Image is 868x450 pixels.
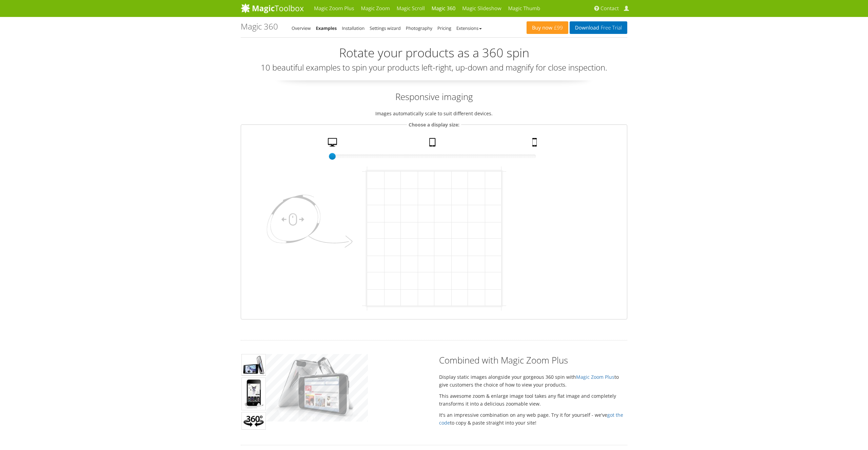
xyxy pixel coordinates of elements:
[241,63,627,72] h3: 10 beautiful examples to spin your products left-right, up-down and magnify for close inspection.
[439,411,627,427] p: It's an impressive combination on any web page. Try it for yourself - we've to copy & paste strai...
[316,25,337,31] a: Examples
[241,46,627,60] h2: Rotate your products as a 360 spin
[292,25,311,31] a: Overview
[241,110,627,117] p: Images automatically scale to suit different devices.
[439,373,627,389] p: Display static images alongside your gorgeous 360 spin with to give customers the choice of how t...
[241,22,278,31] h1: Magic 360
[570,21,627,34] a: DownloadFree Trial
[530,138,541,150] a: Mobile
[370,25,401,31] a: Settings wizard
[600,5,619,12] span: Contact
[456,25,482,31] a: Extensions
[527,21,568,34] a: Buy now£99
[342,25,364,31] a: Installation
[241,91,627,103] h2: Responsive imaging
[437,25,451,31] a: Pricing
[439,354,627,366] h2: Combined with Magic Zoom Plus
[439,392,627,408] p: This awesome zoom & enlarge image tool takes any flat image and completely transforms it into a d...
[576,374,614,380] a: Magic Zoom Plus
[407,121,461,129] legend: Choose a display size:
[552,25,563,31] span: £99
[427,138,440,150] a: Tablet
[241,3,304,13] img: MagicToolbox.com - Image tools for your website
[406,25,432,31] a: Photography
[599,25,622,31] span: Free Trial
[325,138,341,150] a: Desktop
